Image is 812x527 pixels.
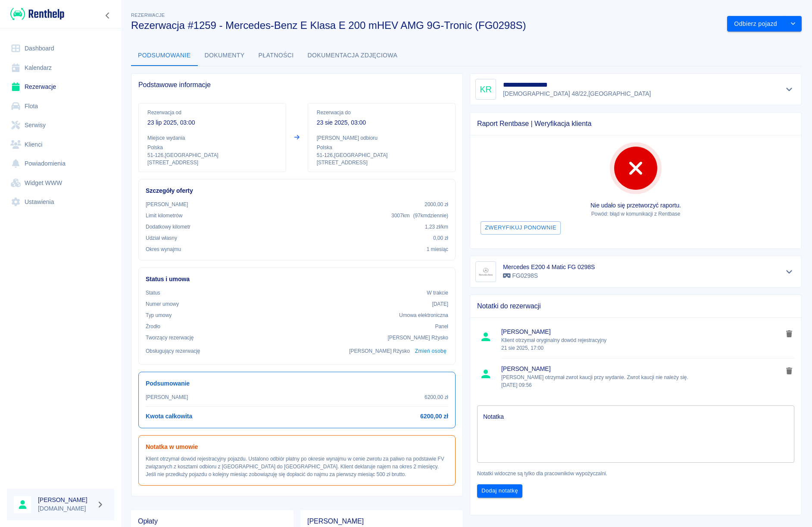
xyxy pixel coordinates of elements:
span: [PERSON_NAME] [307,517,456,526]
a: Ustawienia [7,192,114,212]
button: Zwiń nawigację [101,10,114,21]
button: Dokumentacja zdjęciowa [301,45,405,66]
p: Umowa elektroniczna [399,311,448,319]
button: Pokaż szczegóły [782,266,796,278]
p: [PERSON_NAME] otrzymał zwrot kaucji przy wydanie. Zwrot kaucji nie należy się. [501,373,783,389]
p: [PERSON_NAME] [146,393,188,401]
p: [STREET_ADDRESS] [317,159,447,166]
p: Polska [147,144,277,151]
p: Żrodło [146,323,160,330]
a: Renthelp logo [7,7,64,21]
p: Tworzący rezerwację [146,334,194,342]
button: Zmień osobę [413,345,448,358]
h6: Notatka w umowie [146,442,448,452]
span: Opłaty [138,517,287,526]
p: Udział własny [146,234,177,242]
button: delete note [783,365,796,376]
p: Dodatkowy kilometr [146,223,191,231]
a: Powiadomienia [7,154,114,173]
p: 23 sie 2025, 03:00 [317,118,447,127]
p: [PERSON_NAME] [146,201,188,208]
p: [DEMOGRAPHIC_DATA] 48/22 , [GEOGRAPHIC_DATA] [503,89,651,98]
p: [DATE] [432,300,448,308]
p: 2000,00 zł [425,201,448,208]
h6: Mercedes E200 4 Matic FG 0298S [503,263,595,271]
a: Serwisy [7,116,114,135]
p: [PERSON_NAME] Rżysko [349,347,410,355]
p: 1 miesiąc [427,245,448,253]
p: 0,00 zł [433,234,448,242]
h6: [PERSON_NAME] [38,496,93,504]
button: Odbierz pojazd [727,16,784,32]
a: Klienci [7,135,114,154]
p: Klient otrzymał dowód rejestracyjny pojazdu. Ustalono odbiór płatny po okresie wynajmu w cenie zw... [146,455,448,478]
button: Zweryfikuj ponownie [481,221,561,235]
a: Kalendarz [7,58,114,78]
p: 3007 km [391,212,448,220]
h6: Podsumowanie [146,379,448,388]
p: Klient otrzymał oryginalny dowód rejestracyjny [501,336,783,352]
h6: Status i umowa [146,275,448,284]
p: Powód: błąd w komunikacji z Rentbase [477,210,794,218]
a: Widget WWW [7,173,114,193]
p: Limit kilometrów [146,212,182,220]
span: Podstawowe informacje [138,81,456,89]
p: 51-126 , [GEOGRAPHIC_DATA] [147,151,277,159]
p: Nie udało się przetworzyć raportu. [477,201,794,210]
p: [PERSON_NAME] odbioru [317,134,447,142]
button: Podsumowanie [131,45,198,66]
a: Dashboard [7,39,114,58]
h6: Szczegóły oferty [146,186,448,195]
button: Pokaż szczegóły [782,83,796,95]
p: [STREET_ADDRESS] [147,159,277,166]
p: FG0298S [503,271,595,280]
p: [DOMAIN_NAME] [38,504,93,513]
span: [PERSON_NAME] [501,327,783,336]
span: Raport Rentbase | Weryfikacja klienta [477,119,794,128]
p: Miejsce wydania [147,134,277,142]
p: Polska [317,144,447,151]
button: Płatności [252,45,301,66]
button: Dokumenty [198,45,252,66]
h3: Rezerwacja #1259 - Mercedes-Benz E Klasa E 200 mHEV AMG 9G-Tronic (FG0298S) [131,19,720,31]
p: W trakcie [427,289,448,297]
span: Rezerwacje [131,13,165,18]
h6: Kwota całkowita [146,412,192,421]
p: [PERSON_NAME] Rżysko [387,334,448,342]
p: Rezerwacja od [147,109,277,116]
span: [PERSON_NAME] [501,364,783,373]
div: KR [475,79,496,100]
p: Obsługujący rezerwację [146,347,200,355]
span: ( 97 km dziennie ) [413,213,448,219]
p: Numer umowy [146,300,179,308]
p: 23 lip 2025, 03:00 [147,118,277,127]
a: Flota [7,97,114,116]
p: Rezerwacja do [317,109,447,116]
img: Renthelp logo [10,7,64,21]
h6: 6200,00 zł [420,412,448,421]
p: Panel [435,323,449,330]
p: Notatki widoczne są tylko dla pracowników wypożyczalni. [477,470,794,477]
button: Dodaj notatkę [477,484,522,498]
p: 21 sie 2025, 17:00 [501,344,783,352]
p: Okres wynajmu [146,245,181,253]
p: 1,23 zł /km [425,223,448,231]
p: Status [146,289,160,297]
span: Notatki do rezerwacji [477,302,794,311]
a: Rezerwacje [7,77,114,97]
button: delete note [783,328,796,339]
img: Image [477,263,494,280]
p: Typ umowy [146,311,172,319]
button: drop-down [784,16,802,32]
p: [DATE] 09:56 [501,381,783,389]
p: 6200,00 zł [425,393,448,401]
p: 51-126 , [GEOGRAPHIC_DATA] [317,151,447,159]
